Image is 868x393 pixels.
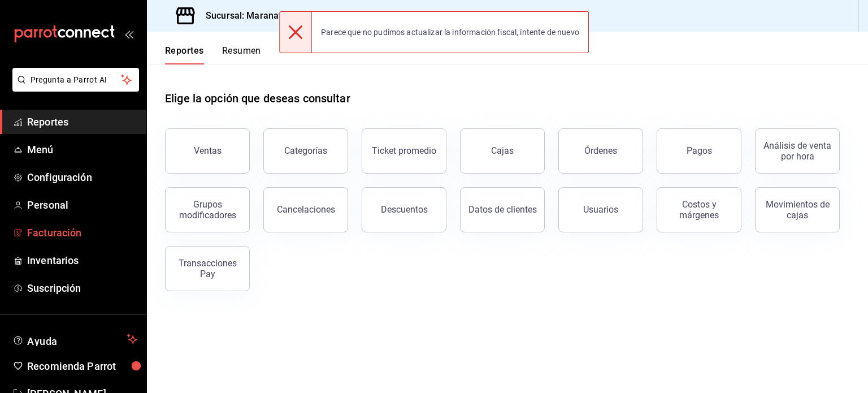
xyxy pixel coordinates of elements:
[165,128,250,174] button: Ventas
[8,82,139,94] a: Pregunta a Parrot AI
[657,128,741,174] button: Pagos
[657,187,741,232] button: Costos y márgenes
[755,187,840,232] button: Movimientos de cajas
[27,142,137,157] span: Menú
[263,187,348,232] button: Cancelaciones
[124,29,133,38] button: open_drawer_menu
[27,253,137,268] span: Inventarios
[755,128,840,174] button: Análisis de venta por hora
[312,20,588,45] div: Parece que no pudimos actualizar la información fiscal, intente de nuevo
[381,204,428,215] div: Descuentos
[172,199,242,221] div: Grupos modificadores
[558,128,643,174] button: Órdenes
[197,9,311,23] h3: Sucursal: Maranato (Mty)
[27,114,137,129] span: Reportes
[263,128,348,174] button: Categorías
[372,145,436,156] div: Ticket promedio
[558,187,643,232] button: Usuarios
[165,90,350,107] h1: Elige la opción que deseas consultar
[12,68,139,92] button: Pregunta a Parrot AI
[172,258,242,279] div: Transacciones Pay
[468,204,537,215] div: Datos de clientes
[222,45,261,64] button: Resumen
[27,197,137,213] span: Personal
[277,204,335,215] div: Cancelaciones
[762,199,832,221] div: Movimientos de cajas
[165,246,250,291] button: Transacciones Pay
[165,187,250,232] button: Grupos modificadores
[491,145,514,156] div: Cajas
[362,187,446,232] button: Descuentos
[762,140,832,162] div: Análisis de venta por hora
[460,128,545,174] button: Cajas
[165,45,204,64] button: Reportes
[460,187,545,232] button: Datos de clientes
[165,45,261,64] div: navigation tabs
[284,145,327,156] div: Categorías
[31,74,121,86] span: Pregunta a Parrot AI
[584,145,617,156] div: Órdenes
[194,145,222,156] div: Ventas
[687,145,712,156] div: Pagos
[583,204,618,215] div: Usuarios
[27,225,137,240] span: Facturación
[27,332,123,346] span: Ayuda
[27,170,137,185] span: Configuración
[664,199,734,221] div: Costos y márgenes
[27,359,137,374] span: Recomienda Parrot
[27,280,137,296] span: Suscripción
[362,128,446,174] button: Ticket promedio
